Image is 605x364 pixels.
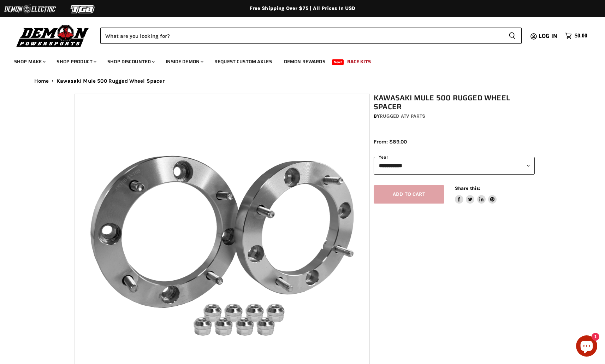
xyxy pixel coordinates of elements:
[574,335,599,358] inbox-online-store-chat: Shopify online store chat
[539,31,557,40] span: Log in
[380,113,425,119] a: Rugged ATV Parts
[503,28,522,44] button: Search
[279,54,331,69] a: Demon Rewards
[102,54,159,69] a: Shop Discounted
[562,31,591,41] a: $0.00
[4,2,57,16] img: Demon Electric Logo 2
[34,78,49,84] a: Home
[374,157,535,174] select: year
[9,52,586,69] ul: Main menu
[342,54,376,69] a: Race Kits
[51,54,101,69] a: Shop Product
[100,28,522,44] form: Product
[332,59,344,65] span: New!
[374,139,407,145] span: From: $89.00
[455,185,497,204] aside: Share this:
[455,186,480,191] span: Share this:
[57,78,165,84] span: Kawasaki Mule 500 Rugged Wheel Spacer
[535,33,562,39] a: Log in
[100,28,503,44] input: Search
[575,33,587,39] span: $0.00
[20,5,585,12] div: Free Shipping Over $75 | All Prices In USD
[57,2,109,16] img: TGB Logo 2
[374,94,535,111] h1: Kawasaki Mule 500 Rugged Wheel Spacer
[9,54,50,69] a: Shop Make
[160,54,208,69] a: Inside Demon
[14,23,91,48] img: Demon Powersports
[20,78,585,84] nav: Breadcrumbs
[209,54,277,69] a: Request Custom Axles
[374,112,535,120] div: by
